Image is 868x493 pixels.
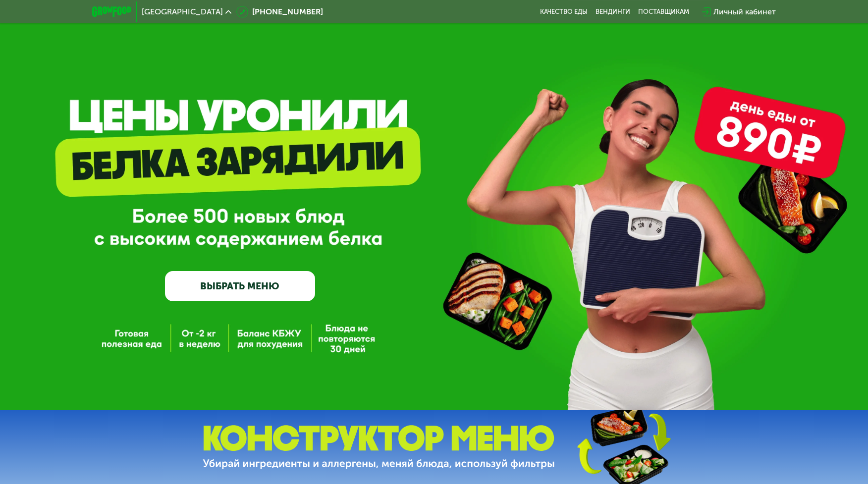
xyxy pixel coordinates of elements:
[142,8,223,16] span: [GEOGRAPHIC_DATA]
[638,8,689,16] div: поставщикам
[713,6,776,18] div: Личный кабинет
[596,8,630,16] a: Вендинги
[540,8,588,16] a: Качество еды
[236,6,323,18] a: [PHONE_NUMBER]
[165,271,315,301] a: ВЫБРАТЬ МЕНЮ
